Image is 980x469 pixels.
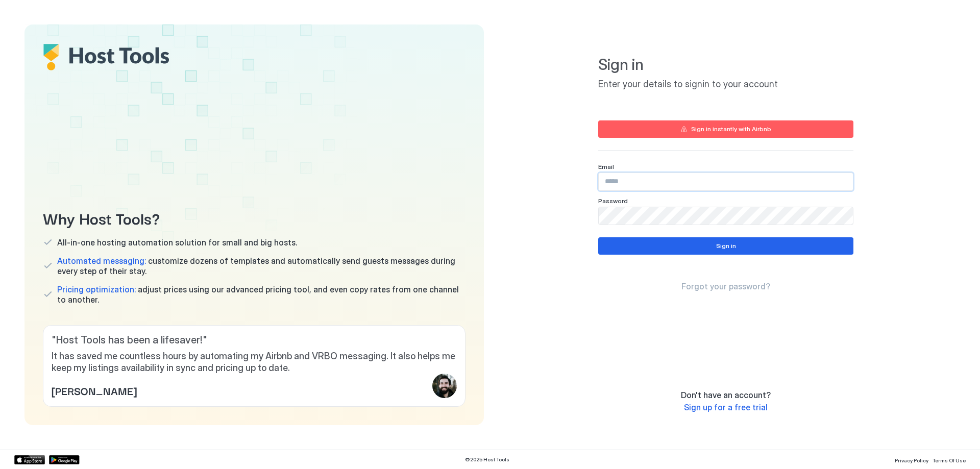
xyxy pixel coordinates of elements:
a: Privacy Policy [895,454,928,465]
input: Input Field [599,173,853,190]
span: " Host Tools has been a lifesaver! " [52,334,457,347]
span: Sign in [598,55,853,75]
span: Enter your details to signin to your account [598,79,853,90]
span: Don't have an account? [681,390,771,400]
span: Sign up for a free trial [684,402,768,412]
a: Forgot your password? [681,281,770,292]
span: It has saved me countless hours by automating my Airbnb and VRBO messaging. It also helps me keep... [52,351,457,374]
button: Sign in [598,237,853,255]
span: Forgot your password? [681,281,770,291]
a: Terms Of Use [933,454,966,465]
span: Pricing optimization: [57,284,136,294]
span: © 2025 Host Tools [465,456,509,463]
span: Privacy Policy [895,457,928,463]
a: App Store [14,455,45,464]
span: Terms Of Use [933,457,966,463]
span: Automated messaging: [57,256,146,266]
span: All-in-one hosting automation solution for small and big hosts. [57,237,297,248]
span: [PERSON_NAME] [52,383,137,398]
a: Google Play Store [49,455,80,464]
span: Password [598,197,628,205]
div: profile [432,374,457,398]
span: adjust prices using our advanced pricing tool, and even copy rates from one channel to another. [57,284,465,305]
input: Input Field [599,207,853,225]
span: Why Host Tools? [43,206,465,229]
a: Sign up for a free trial [684,402,768,413]
div: Sign in [716,241,736,251]
span: customize dozens of templates and automatically send guests messages during every step of their s... [57,256,465,276]
div: Sign in instantly with Airbnb [691,125,771,134]
span: Email [598,163,614,170]
button: Sign in instantly with Airbnb [598,120,853,138]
